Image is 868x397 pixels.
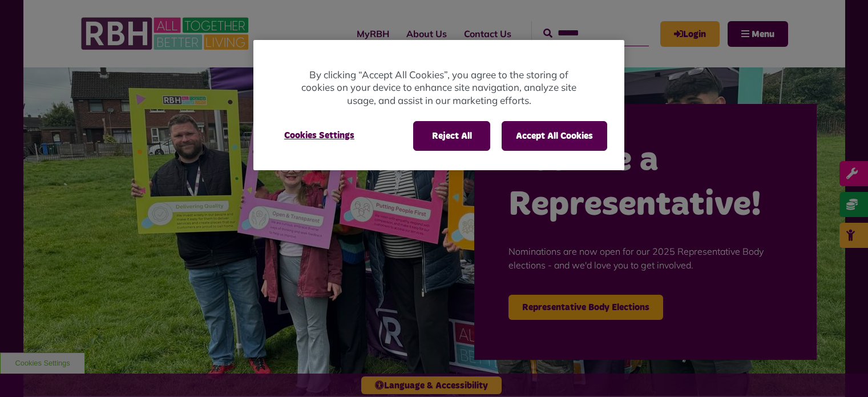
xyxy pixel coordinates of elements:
[253,40,624,171] div: Cookie banner
[299,69,579,107] p: By clicking “Accept All Cookies”, you agree to the storing of cookies on your device to enhance s...
[271,121,368,150] button: Cookies Settings
[502,121,607,151] button: Accept All Cookies
[253,40,624,171] div: Privacy
[413,121,490,151] button: Reject All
